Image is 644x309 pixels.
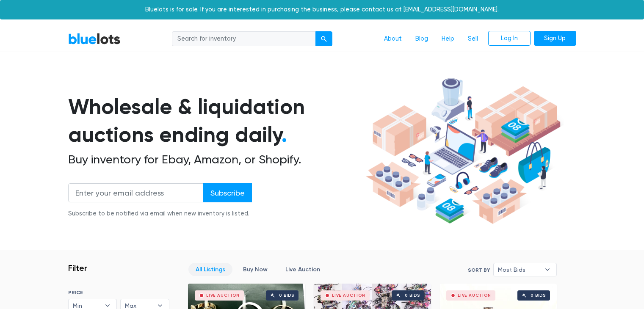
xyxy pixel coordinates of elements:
a: Sell [461,31,485,47]
label: Sort By [468,266,490,274]
img: hero-ee84e7d0318cb26816c560f6b4441b76977f77a177738b4e94f68c95b2b83dbb.png [363,74,564,228]
h2: Buy inventory for Ebay, Amazon, or Shopify. [68,152,363,167]
div: Live Auction [206,293,240,298]
a: Buy Now [236,263,275,276]
a: About [377,31,409,47]
div: 0 bids [279,293,294,298]
span: Most Bids [498,263,540,276]
input: Search for inventory [172,31,316,47]
h1: Wholesale & liquidation auctions ending daily [68,93,363,149]
div: 0 bids [531,293,546,298]
div: Live Auction [458,293,491,298]
a: Sign Up [534,31,576,46]
input: Enter your email address [68,183,204,202]
a: Blog [409,31,435,47]
a: Log In [488,31,531,46]
div: Live Auction [332,293,365,298]
span: . [282,122,287,147]
b: ▾ [539,263,556,276]
div: Subscribe to be notified via email when new inventory is listed. [68,209,252,218]
a: Live Auction [278,263,327,276]
a: BlueLots [68,33,121,45]
div: 0 bids [405,293,420,298]
h3: Filter [68,263,87,273]
a: Help [435,31,461,47]
input: Subscribe [203,183,252,202]
a: All Listings [188,263,232,276]
h6: PRICE [68,290,169,295]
